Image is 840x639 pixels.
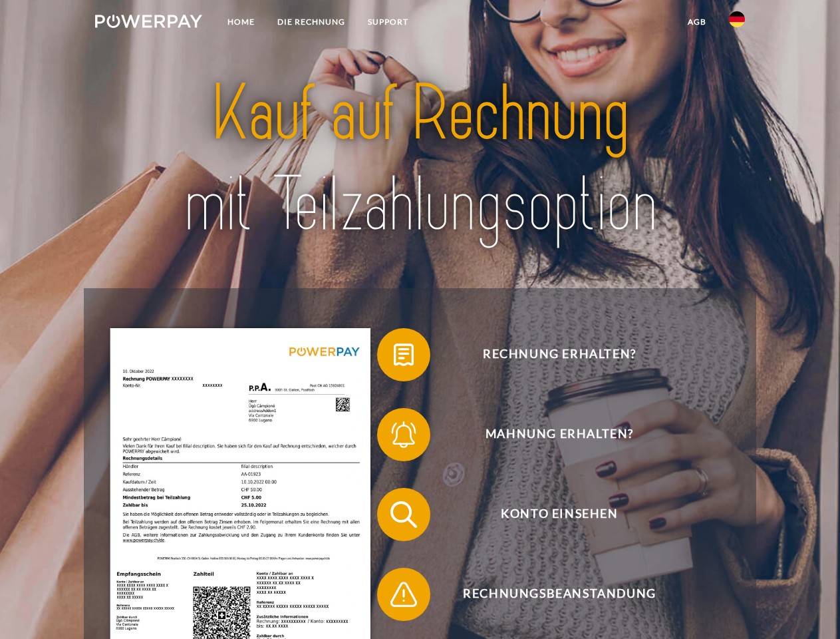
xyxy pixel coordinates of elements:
a: SUPPORT [356,10,420,34]
img: logo-powerpay-white.svg [95,15,202,28]
img: qb_search.svg [387,498,420,531]
span: Rechnung erhalten? [396,328,722,381]
img: qb_bell.svg [387,418,420,451]
img: de [729,11,745,27]
span: Konto einsehen [396,488,722,541]
img: qb_bill.svg [387,338,420,371]
a: Home [216,10,266,34]
span: Mahnung erhalten? [396,408,722,461]
button: Rechnungsbeanstandung [377,568,723,621]
img: qb_warning.svg [387,578,420,611]
button: Mahnung erhalten? [377,408,723,461]
a: agb [676,10,718,34]
img: title-powerpay_de.svg [127,64,713,255]
a: DIE RECHNUNG [266,10,356,34]
button: Rechnung erhalten? [377,328,723,381]
span: Rechnungsbeanstandung [396,568,722,621]
button: Konto einsehen [377,488,723,541]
